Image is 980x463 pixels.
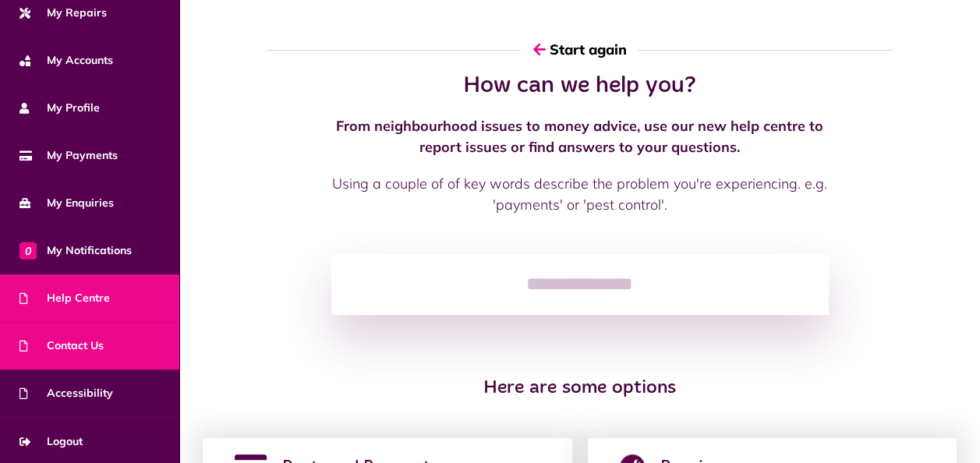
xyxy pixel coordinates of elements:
span: Logout [19,433,83,450]
h2: How can we help you? [331,72,829,100]
button: Start again [521,27,638,72]
span: My Payments [19,147,118,164]
strong: From neighbourhood issues to money advice, use our new help centre to report issues or find answe... [336,117,823,156]
span: My Profile [19,100,100,116]
span: My Notifications [19,242,132,259]
span: Contact Us [19,338,104,354]
h3: Here are some options [267,377,892,400]
span: My Repairs [19,5,107,21]
span: 0 [19,242,37,259]
span: Help Centre [19,290,110,306]
span: Accessibility [19,385,113,401]
p: Using a couple of of key words describe the problem you're experiencing. e.g. 'payments' or 'pest... [331,173,829,215]
span: My Enquiries [19,195,114,211]
span: My Accounts [19,52,113,69]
